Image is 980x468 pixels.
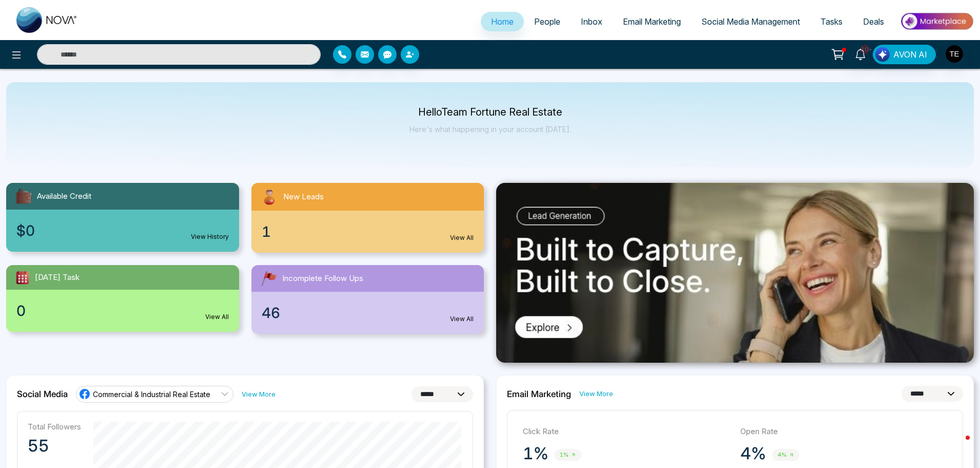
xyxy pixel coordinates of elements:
[245,183,491,253] a: New Leads1View All
[93,389,210,399] span: Commercial & Industrial Real Estate
[491,16,514,27] span: Home
[14,187,33,205] img: availableCredit.svg
[37,191,91,202] span: Available Credit
[875,47,890,62] img: Lead Flow
[523,443,548,464] p: 1%
[623,16,681,27] span: Email Marketing
[691,12,810,31] a: Social Media Management
[16,7,78,33] img: Nova CRM Logo
[873,45,936,64] button: AVON AI
[409,125,571,134] p: Here's what happening in your account [DATE].
[893,48,927,61] span: AVON AI
[579,389,613,399] a: View More
[260,187,279,207] img: newLeads.svg
[555,449,581,461] span: 1%
[581,16,602,27] span: Inbox
[283,191,324,203] span: New Leads
[848,45,873,63] a: 10+
[496,183,974,363] img: .
[860,45,870,54] span: 10+
[523,426,730,438] p: Click Rate
[481,12,524,31] a: Home
[262,221,271,242] span: 1
[260,269,278,288] img: followUps.svg
[205,312,229,322] a: View All
[701,16,800,27] span: Social Media Management
[740,443,766,464] p: 4%
[820,16,842,27] span: Tasks
[409,108,571,117] p: Hello Team Fortune Real Estate
[245,265,491,334] a: Incomplete Follow Ups46View All
[507,389,571,399] h2: Email Marketing
[810,12,853,31] a: Tasks
[534,16,560,27] span: People
[772,449,799,461] span: 4%
[17,389,68,399] h2: Social Media
[853,12,894,31] a: Deals
[35,272,80,284] span: [DATE] Task
[262,302,280,324] span: 46
[282,273,363,285] span: Incomplete Follow Ups
[28,436,81,456] p: 55
[613,12,691,31] a: Email Marketing
[14,269,31,286] img: todayTask.svg
[740,426,948,438] p: Open Rate
[191,232,229,241] a: View History
[242,389,276,399] a: View More
[524,12,571,31] a: People
[16,220,35,241] span: $0
[945,433,970,458] iframe: Intercom live chat
[16,300,26,322] span: 0
[863,16,884,27] span: Deals
[571,12,613,31] a: Inbox
[946,45,963,63] img: User Avatar
[450,233,474,242] a: View All
[28,422,81,432] p: Total Followers
[450,314,474,324] a: View All
[899,10,974,33] img: Market-place.gif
